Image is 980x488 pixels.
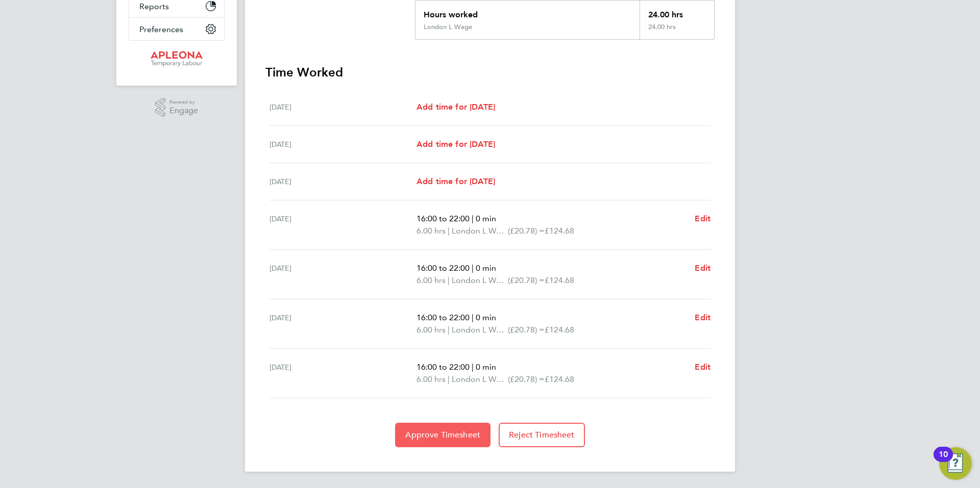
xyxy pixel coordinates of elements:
[452,225,508,237] span: London L Wage
[269,175,416,188] div: [DATE]
[452,274,508,287] span: London L Wage
[169,107,198,115] span: Engage
[416,102,495,112] span: Add time for [DATE]
[939,447,972,480] button: Open Resource Center, 10 new notifications
[695,313,710,322] span: Edit
[416,101,495,113] a: Add time for [DATE]
[416,275,446,285] span: 6.00 hrs
[416,138,495,150] a: Add time for [DATE]
[695,213,710,225] a: Edit
[448,275,450,285] span: |
[695,312,710,324] a: Edit
[155,98,199,117] a: Powered byEngage
[139,2,169,11] span: Reports
[508,325,545,335] span: (£20.78) =
[416,226,446,236] span: 6.00 hrs
[452,324,508,336] span: London L Wage
[545,374,574,384] span: £124.68
[416,374,446,384] span: 6.00 hrs
[508,275,545,285] span: (£20.78) =
[472,263,474,273] span: |
[129,51,225,67] a: Go to home page
[545,226,574,236] span: £124.68
[476,362,496,372] span: 0 min
[129,18,224,40] button: Preferences
[269,101,416,113] div: [DATE]
[472,362,474,372] span: |
[265,64,715,81] h3: Time Worked
[416,214,470,223] span: 16:00 to 22:00
[695,362,710,372] span: Edit
[939,454,948,468] div: 10
[448,374,450,384] span: |
[269,138,416,150] div: [DATE]
[269,312,416,336] div: [DATE]
[416,325,446,335] span: 6.00 hrs
[415,1,640,23] div: Hours worked
[695,361,710,373] a: Edit
[416,263,470,273] span: 16:00 to 22:00
[499,423,585,447] button: Reject Timesheet
[269,361,416,386] div: [DATE]
[416,313,470,322] span: 16:00 to 22:00
[640,1,714,23] div: 24.00 hrs
[405,430,480,440] span: Approve Timesheet
[139,24,183,34] span: Preferences
[416,362,470,372] span: 16:00 to 22:00
[476,313,496,322] span: 0 min
[476,214,496,223] span: 0 min
[508,226,545,236] span: (£20.78) =
[508,374,545,384] span: (£20.78) =
[472,214,474,223] span: |
[269,213,416,237] div: [DATE]
[448,325,450,335] span: |
[269,262,416,287] div: [DATE]
[416,139,495,149] span: Add time for [DATE]
[695,214,710,223] span: Edit
[416,176,495,186] span: Add time for [DATE]
[695,262,710,274] a: Edit
[424,23,472,31] div: London L Wage
[472,313,474,322] span: |
[509,430,575,440] span: Reject Timesheet
[640,23,714,39] div: 24.00 hrs
[452,373,508,386] span: London L Wage
[416,175,495,188] a: Add time for [DATE]
[476,263,496,273] span: 0 min
[545,325,574,335] span: £124.68
[695,263,710,273] span: Edit
[545,275,574,285] span: £124.68
[169,98,198,107] span: Powered by
[395,423,491,447] button: Approve Timesheet
[151,51,203,67] img: apleona-logo-retina.png
[448,226,450,236] span: |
